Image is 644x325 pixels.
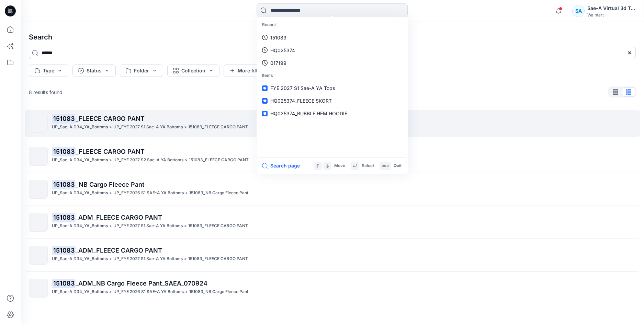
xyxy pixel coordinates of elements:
[52,114,76,123] mark: 151083
[382,162,389,170] p: esc
[76,214,162,221] span: _ADM_FLEECE CARGO PANT
[52,212,76,222] mark: 151083
[29,65,68,77] button: Type
[25,242,640,269] a: 151083_ADM_FLEECE CARGO PANTUP_Sae-A D34_YA_Bottoms>UP_FYE 2027 S1 Sae-A YA Bottoms>151083_FLEECE...
[113,288,184,295] p: UP_FYE 2026 S1 SAE-A YA Bottoms
[587,12,635,18] div: Walmart
[76,280,207,287] span: _ADM_NB Cargo Fleece Pant_SAEA_070924
[270,98,332,104] span: HQ025374_FLEECE SKORT
[23,27,641,47] h4: Search
[262,162,300,170] button: Search page
[394,162,402,170] p: Quit
[270,34,286,41] p: 151083
[184,124,187,131] p: >
[587,4,635,12] div: Sae-A Virtual 3d Team
[572,5,585,17] div: SA
[334,162,345,170] p: Move
[52,222,108,230] p: UP_Sae-A D34_YA_Bottoms
[258,69,406,82] p: Items
[109,222,112,230] p: >
[29,89,63,96] p: 8 results found
[258,107,406,120] a: HQ025374_BUBBLE HEM HOODIE
[52,278,76,288] mark: 151083
[52,147,76,156] mark: 151083
[189,189,248,197] p: 151083_NB Cargo Fleece Pant
[113,124,183,131] p: UP_FYE 2027 S1 Sae-A YA Bottoms
[113,255,183,263] p: UP_FYE 2027 S1 Sae-A YA Bottoms
[113,156,183,164] p: UP_FYE 2027 S2 Sae-A YA Bottoms
[52,179,76,189] mark: 151083
[188,222,248,230] p: 151083_FLEECE CARGO PANT
[188,124,248,131] p: 151083_FLEECE CARGO PANT
[224,65,271,77] button: More filters
[258,57,406,69] a: 017199
[109,189,112,197] p: >
[76,247,162,254] span: _ADM_FLEECE CARGO PANT
[258,31,406,44] a: 151083
[25,209,640,236] a: 151083_ADM_FLEECE CARGO PANTUP_Sae-A D34_YA_Bottoms>UP_FYE 2027 S1 Sae-A YA Bottoms>151083_FLEECE...
[76,181,144,188] span: _NB Cargo Fleece Pant
[270,47,295,54] p: HQ025374
[52,288,108,295] p: UP_Sae-A D34_YA_Bottoms
[76,148,145,155] span: _FLEECE CARGO PANT
[189,288,248,295] p: 151083_NB Cargo Fleece Pant
[258,94,406,107] a: HQ025374_FLEECE SKORT
[109,124,112,131] p: >
[189,156,249,164] p: 151083_FLEECE CARGO PANT
[52,124,108,131] p: UP_Sae-A D34_YA_Bottoms
[258,19,406,31] p: Recent
[184,255,187,263] p: >
[52,156,108,164] p: UP_Sae-A D34_YA_Bottoms
[185,189,188,197] p: >
[167,65,219,77] button: Collection
[76,115,145,122] span: _FLEECE CARGO PANT
[258,44,406,57] a: HQ025374
[120,65,163,77] button: Folder
[72,65,116,77] button: Status
[25,275,640,302] a: 151083_ADM_NB Cargo Fleece Pant_SAEA_070924UP_Sae-A D34_YA_Bottoms>UP_FYE 2026 S1 SAE-A YA Bottom...
[188,255,248,263] p: 151083_FLEECE CARGO PANT
[270,59,286,67] p: 017199
[185,288,188,295] p: >
[184,222,187,230] p: >
[52,255,108,263] p: UP_Sae-A D34_YA_Bottoms
[109,255,112,263] p: >
[185,156,188,164] p: >
[258,82,406,94] a: FYE 2027 S1 Sae-A YA Tops
[113,222,183,230] p: UP_FYE 2027 S1 Sae-A YA Bottoms
[52,245,76,255] mark: 151083
[25,110,640,137] a: 151083_FLEECE CARGO PANTUP_Sae-A D34_YA_Bottoms>UP_FYE 2027 S1 Sae-A YA Bottoms>151083_FLEECE CAR...
[25,143,640,170] a: 151083_FLEECE CARGO PANTUP_Sae-A D34_YA_Bottoms>UP_FYE 2027 S2 Sae-A YA Bottoms>151083_FLEECE CAR...
[52,189,108,197] p: UP_Sae-A D34_YA_Bottoms
[270,85,335,91] span: FYE 2027 S1 Sae-A YA Tops
[270,111,347,116] span: HQ025374_BUBBLE HEM HOODIE
[362,162,374,170] p: Select
[109,288,112,295] p: >
[109,156,112,164] p: >
[25,176,640,203] a: 151083_NB Cargo Fleece PantUP_Sae-A D34_YA_Bottoms>UP_FYE 2026 S1 SAE-A YA Bottoms>151083_NB Carg...
[113,189,184,197] p: UP_FYE 2026 S1 SAE-A YA Bottoms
